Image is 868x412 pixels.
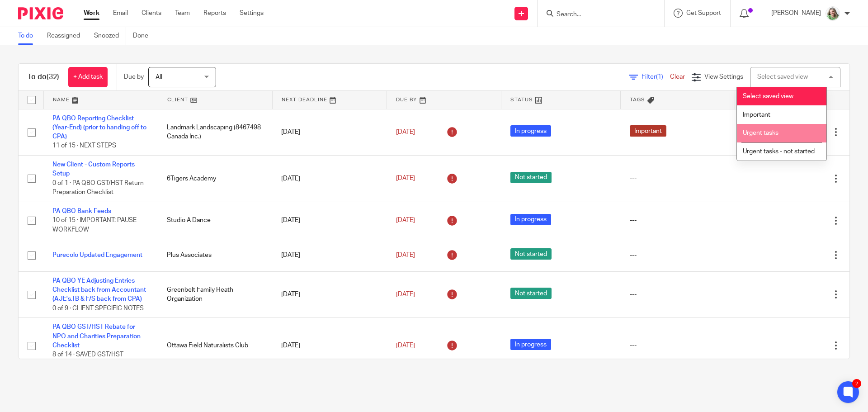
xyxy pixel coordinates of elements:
span: Select saved view [743,93,793,99]
a: Team [175,9,190,18]
input: Search [556,11,637,19]
span: (1) [656,74,663,80]
td: [DATE] [272,202,387,239]
div: Select saved view [757,74,808,80]
a: Reports [203,9,226,18]
span: In progress [510,125,551,137]
span: View Settings [704,74,743,80]
div: --- [630,290,726,299]
div: --- [630,216,726,225]
td: [DATE] [272,156,387,202]
a: New Client - Custom Reports Setup [52,161,135,177]
span: Not started [510,172,552,183]
a: PA QBO GST/HST Rebate for NPO and Charities Preparation Checklist [52,324,141,349]
span: Not started [510,288,552,299]
a: Clients [142,9,161,18]
span: [DATE] [396,252,415,258]
td: Greenbelt Family Heath Organization [158,271,272,318]
a: Reassigned [47,27,87,45]
td: Studio A Dance [158,202,272,239]
span: Tags [630,97,645,102]
div: --- [630,174,726,183]
p: Due by [124,72,144,81]
span: Not started [510,248,552,260]
td: [DATE] [272,271,387,318]
td: Plus Associates [158,239,272,271]
a: + Add task [68,67,108,87]
span: Important [743,112,770,118]
span: 11 of 15 · NEXT STEPS [52,143,116,149]
div: --- [630,251,726,260]
p: [PERSON_NAME] [771,9,821,18]
span: 10 of 15 · IMPORTANT: PAUSE WORKFLOW [52,217,137,233]
span: 0 of 9 · CLIENT SPECIFIC NOTES [52,305,144,312]
span: In progress [510,214,551,225]
td: [DATE] [272,239,387,271]
td: 6Tigers Academy [158,156,272,202]
a: Settings [240,9,264,18]
h1: To do [28,72,59,82]
span: [DATE] [396,342,415,349]
span: Urgent tasks - not started [743,148,815,155]
span: In progress [510,339,551,350]
a: To do [18,27,40,45]
a: PA QBO YE Adjusting Entries Checklist back from Accountant (AJE's,TB & F/S back from CPA) [52,278,146,303]
span: 8 of 14 · SAVED GST/HST REPORTS TO CLIENT FOLDER [52,351,139,367]
span: [DATE] [396,217,415,223]
span: (32) [47,73,59,81]
span: Get Support [686,10,721,16]
a: Email [113,9,128,18]
a: Done [133,27,155,45]
div: --- [630,341,726,350]
td: Ottawa Field Naturalists Club [158,318,272,374]
span: Urgent tasks [743,130,778,136]
span: Important [630,125,666,137]
img: KC%20Photo.jpg [826,6,840,21]
a: Clear [670,74,685,80]
span: [DATE] [396,129,415,135]
td: [DATE] [272,109,387,156]
a: PA QBO Reporting Checklist (Year-End) (prior to handing off to CPA) [52,115,146,140]
span: [DATE] [396,291,415,298]
a: Work [84,9,99,18]
a: PA QBO Bank Feeds [52,208,111,214]
td: Landmark Landscaping (8467498 Canada Inc.) [158,109,272,156]
span: 0 of 1 · PA QBO GST/HST Return Preparation Checklist [52,180,144,196]
a: Snoozed [94,27,126,45]
div: 2 [852,379,861,388]
span: [DATE] [396,175,415,182]
td: [DATE] [272,318,387,374]
span: All [156,74,162,81]
img: Pixie [18,7,63,19]
a: Purecolo Updated Engagement [52,252,142,258]
span: Filter [642,74,670,80]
